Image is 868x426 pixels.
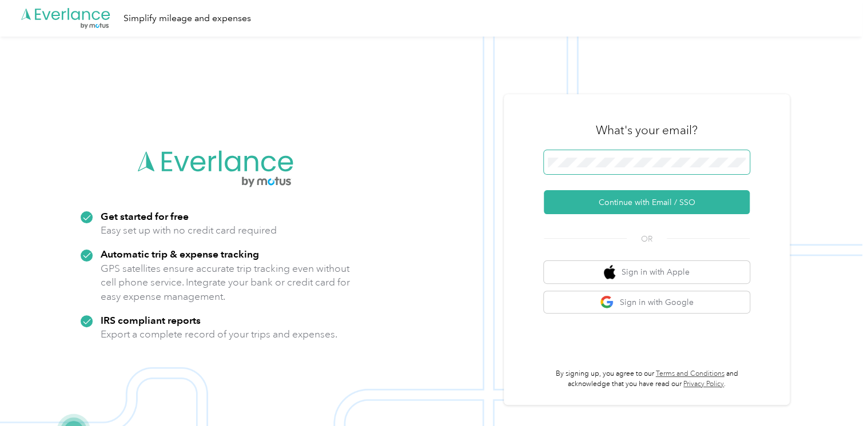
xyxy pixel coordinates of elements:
p: GPS satellites ensure accurate trip tracking even without cell phone service. Integrate your bank... [101,262,351,304]
a: Privacy Policy [683,380,724,388]
button: apple logoSign in with Apple [544,261,750,283]
img: google logo [600,295,614,310]
strong: Get started for free [101,210,189,222]
div: Simplify mileage and expenses [124,11,251,26]
p: Export a complete record of your trips and expenses. [101,327,337,341]
a: Terms and Conditions [656,369,724,378]
button: Continue with Email / SSO [544,190,750,214]
h3: What's your email? [596,122,698,138]
p: By signing up, you agree to our and acknowledge that you have read our . [544,369,750,389]
p: Easy set up with no credit card required [101,223,277,238]
img: apple logo [604,265,615,279]
span: OR [627,233,667,245]
strong: Automatic trip & expense tracking [101,248,259,260]
strong: IRS compliant reports [101,314,201,326]
button: google logoSign in with Google [544,291,750,314]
